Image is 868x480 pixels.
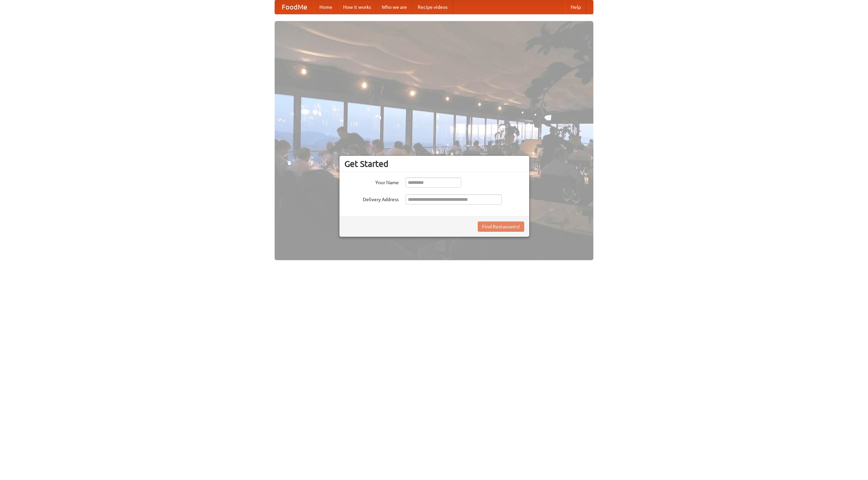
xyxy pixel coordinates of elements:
h3: Get Started [344,159,524,169]
label: Your Name [344,177,399,186]
a: FoodMe [275,0,314,14]
a: Who we are [376,0,412,14]
a: Home [314,0,338,14]
a: Recipe videos [412,0,453,14]
a: How it works [338,0,376,14]
a: Help [565,0,586,14]
label: Delivery Address [344,194,399,203]
button: Find Restaurants! [478,222,524,232]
